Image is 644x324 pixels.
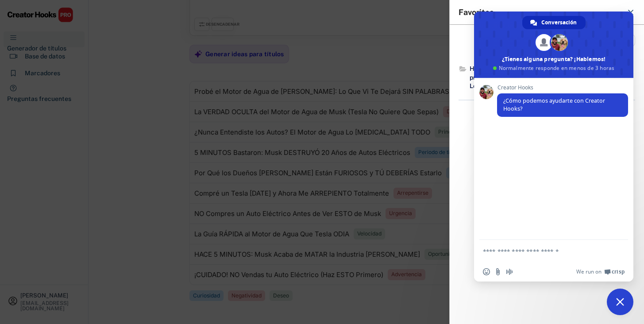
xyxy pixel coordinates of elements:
a: We run onCrisp [576,268,625,275]
span: We run on [576,268,602,275]
span: Conversación [541,16,577,29]
span: Grabar mensaje de audio [506,268,513,275]
span: Creator Hooks [497,85,628,91]
span: Enviar un archivo [494,268,501,275]
font: Favoritos [459,8,494,17]
a: Conversación [522,16,586,29]
span: Insertar un emoji [483,268,490,275]
span: Crisp [612,268,625,275]
a: Cerrar el chat [607,289,633,315]
font: Hace 5 minutos: ¡[PERSON_NAME] presentó el motor a base de agua—Los autos eléctricos están muertos! [470,65,575,89]
textarea: Escribe aquí tu mensaje... [483,240,607,262]
span: ¿Cómo podemos ayudarte con Creator Hooks? [503,97,605,112]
